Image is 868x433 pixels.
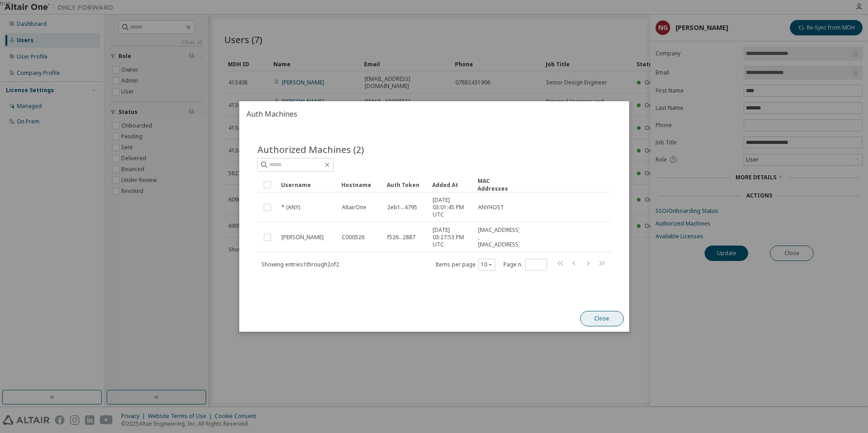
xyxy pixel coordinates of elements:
[435,259,495,271] span: Items per page
[386,177,424,192] div: Auth Token
[477,177,515,192] div: MAC Addresses
[387,204,417,211] span: 2eb1...4795
[480,261,493,268] button: 10
[261,261,339,268] span: Showing entries 1 through 2 of 2
[281,177,334,192] div: Username
[432,197,469,218] span: [DATE] 03:01:45 PM UTC
[257,143,364,156] span: Authorized Machines (2)
[341,204,366,211] span: AltairOne
[281,234,324,241] span: [PERSON_NAME]
[432,177,470,192] div: Added At
[478,226,520,248] span: [MAC_ADDRESS] , [MAC_ADDRESS]
[341,177,379,192] div: Hostname
[341,234,364,241] span: C000526
[432,226,469,248] span: [DATE] 03:27:53 PM UTC
[387,234,415,241] span: f526...2887
[239,101,629,127] h2: Auth Machines
[503,259,547,271] span: Page n.
[478,204,503,211] span: ANYHOST
[281,204,300,211] span: * (ANY)
[580,311,623,326] button: Close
